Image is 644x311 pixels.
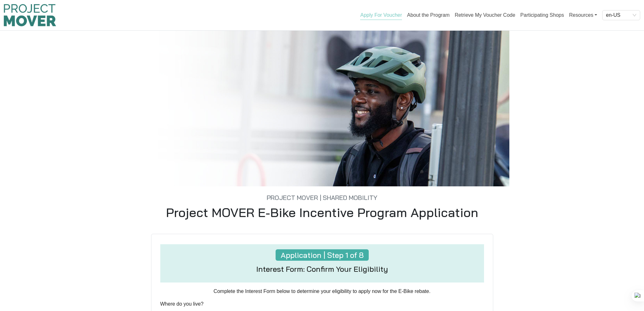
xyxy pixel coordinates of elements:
a: Participating Shops [520,12,564,18]
span: en-US [606,10,636,20]
h5: Project MOVER | Shared Mobility [121,186,524,202]
a: Retrieve My Voucher Code [455,12,515,18]
h4: Application | Step 1 of 8 [276,249,369,261]
p: Complete the Interest Form below to determine your eligibility to apply now for the E-Bike rebate. [160,288,484,295]
a: Resources [569,9,597,22]
a: About the Program [407,12,450,18]
h1: Project MOVER E-Bike Incentive Program Application [121,205,524,220]
img: Consumer0.jpg [121,31,524,186]
label: Where do you live? [160,300,204,308]
a: Apply For Voucher [360,12,402,20]
h4: Interest Form: Confirm Your Eligibility [256,264,388,274]
img: Program logo [4,4,56,26]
